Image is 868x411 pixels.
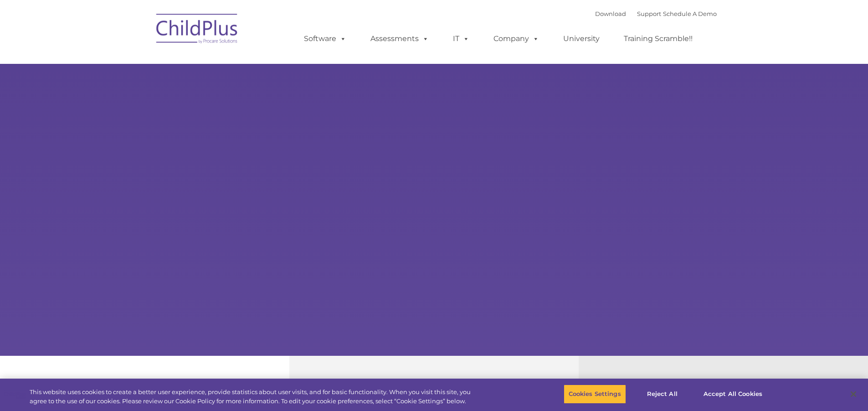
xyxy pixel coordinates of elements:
[484,30,548,48] a: Company
[595,10,717,17] font: |
[564,385,626,404] button: Cookies Settings
[663,10,717,17] a: Schedule A Demo
[615,30,702,48] a: Training Scramble!!
[595,10,626,17] a: Download
[152,7,243,53] img: ChildPlus by Procare Solutions
[554,30,609,48] a: University
[634,385,691,404] button: Reject All
[295,30,355,48] a: Software
[361,30,438,48] a: Assessments
[637,10,661,17] a: Support
[843,384,863,404] button: Close
[699,385,767,404] button: Accept All Cookies
[444,30,478,48] a: IT
[30,388,478,406] div: This website uses cookies to create a better user experience, provide statistics about user visit...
